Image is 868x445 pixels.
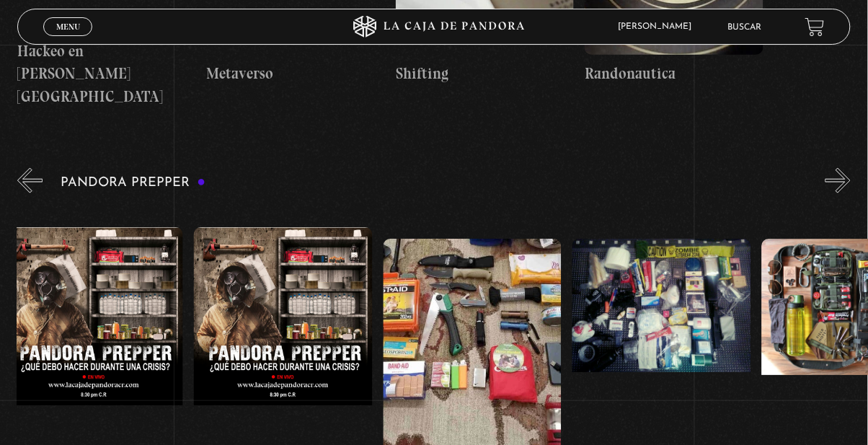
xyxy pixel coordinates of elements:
[17,168,43,193] button: Previous
[207,62,385,85] h4: Metaverso
[728,23,762,32] a: Buscar
[585,62,763,85] h4: Randonautica
[805,17,825,37] a: View your shopping cart
[611,22,706,31] span: [PERSON_NAME]
[56,22,80,31] span: Menu
[51,35,85,45] span: Cerrar
[17,40,195,108] h4: Hackeo en [PERSON_NAME][GEOGRAPHIC_DATA]
[61,176,205,190] h3: Pandora Prepper
[825,168,851,193] button: Next
[396,62,574,85] h4: Shifting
